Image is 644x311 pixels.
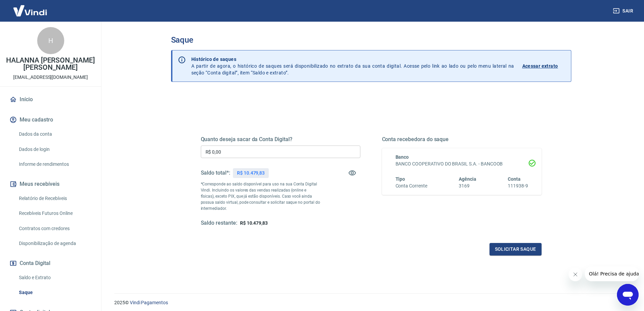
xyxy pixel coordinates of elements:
button: Conta Digital [8,256,93,271]
a: Relatório de Recebíveis [16,192,93,205]
h5: Conta recebedora do saque [382,136,542,143]
h5: Quanto deseja sacar da Conta Digital? [201,136,360,143]
span: Conta [508,176,521,182]
button: Meus recebíveis [8,177,93,192]
iframe: Message from company [585,266,639,281]
p: HALANNA [PERSON_NAME] [PERSON_NAME] [5,57,96,71]
img: Vindi [8,0,52,21]
h6: 3169 [459,182,476,190]
h5: Saldo total*: [201,170,230,176]
a: Vindi Pagamentos [130,300,168,305]
a: Dados da conta [16,127,93,141]
h3: Saque [171,35,571,45]
a: Início [8,92,93,107]
p: R$ 10.479,83 [237,170,265,177]
span: Banco [396,154,409,160]
button: Solicitar saque [490,243,542,256]
h6: Conta Corrente [396,182,427,190]
h6: 111938-9 [508,182,528,190]
span: Tipo [396,176,405,182]
a: Saque [16,286,93,299]
p: Acessar extrato [522,63,558,69]
h6: BANCO COOPERATIVO DO BRASIL S.A. - BANCOOB [396,160,528,168]
span: Olá! Precisa de ajuda? [4,5,57,10]
iframe: Button to launch messaging window [617,284,639,306]
button: Sair [612,5,636,17]
a: Acessar extrato [522,56,566,76]
span: Agência [459,176,476,182]
a: Saldo e Extrato [16,271,93,285]
a: Dados de login [16,142,93,156]
iframe: Close message [569,268,582,281]
span: R$ 10.479,83 [240,220,268,226]
p: [EMAIL_ADDRESS][DOMAIN_NAME] [13,74,88,81]
a: Disponibilização de agenda [16,237,93,250]
a: Contratos com credores [16,222,93,236]
button: Meu cadastro [8,112,93,127]
p: Histórico de saques [191,56,514,63]
div: H [37,27,64,54]
p: *Corresponde ao saldo disponível para uso na sua Conta Digital Vindi. Incluindo os valores das ve... [201,181,320,212]
a: Recebíveis Futuros Online [16,206,93,220]
p: 2025 © [114,299,628,306]
p: A partir de agora, o histórico de saques será disponibilizado no extrato da sua conta digital. Ac... [191,56,514,76]
a: Informe de rendimentos [16,157,93,171]
h5: Saldo restante: [201,220,237,227]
